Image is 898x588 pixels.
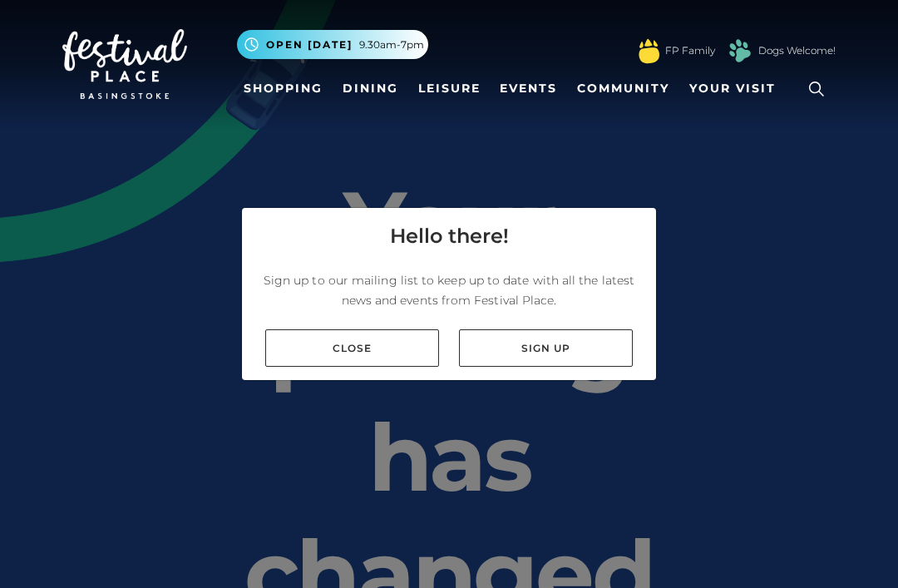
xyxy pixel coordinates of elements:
[265,329,439,367] a: Close
[689,80,776,97] span: Your Visit
[237,73,329,104] a: Shopping
[493,73,564,104] a: Events
[758,43,836,58] a: Dogs Welcome!
[237,30,428,59] button: Open [DATE] 9.30am-7pm
[336,73,405,104] a: Dining
[459,329,633,367] a: Sign up
[255,270,643,310] p: Sign up to our mailing list to keep up to date with all the latest news and events from Festival ...
[412,73,487,104] a: Leisure
[665,43,715,58] a: FP Family
[62,29,187,99] img: Festival Place Logo
[570,73,676,104] a: Community
[359,37,424,52] span: 9.30am-7pm
[683,73,791,104] a: Your Visit
[266,37,353,52] span: Open [DATE]
[390,221,509,251] h4: Hello there!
